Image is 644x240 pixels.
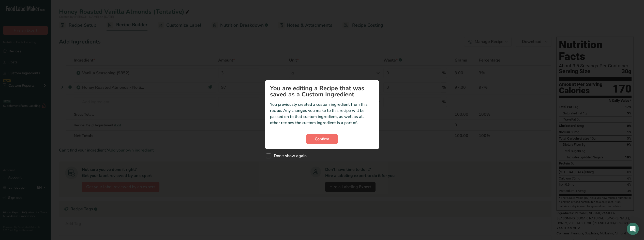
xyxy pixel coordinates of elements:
h1: You are editing a Recipe that was saved as a Custom Ingredient [270,85,374,97]
p: You previously created a custom ingredient from this recipe. Any changes you make to this recipe ... [270,101,374,126]
span: Don't show again [271,153,307,158]
button: Confirm [306,134,338,144]
div: Open Intercom Messenger [627,223,639,235]
span: Confirm [315,136,329,142]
